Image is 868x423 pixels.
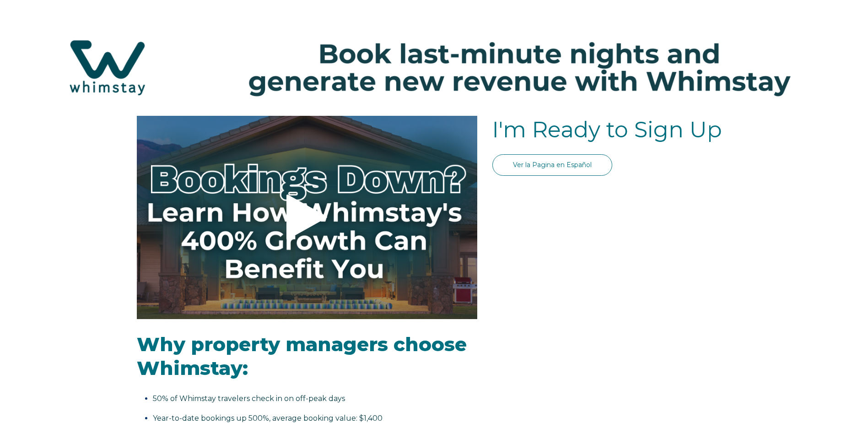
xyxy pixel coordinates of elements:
[492,116,722,143] span: I'm Ready to Sign Up
[153,394,345,403] span: 50% of Whimstay travelers check in on off-peak days
[492,154,612,176] a: Ver la Pagina en Español
[153,414,383,423] span: Year-to-date bookings up 500%, average booking value: $1,400
[9,22,859,113] img: Hubspot header for SSOB (4)
[137,332,467,380] span: Why property managers choose Whimstay:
